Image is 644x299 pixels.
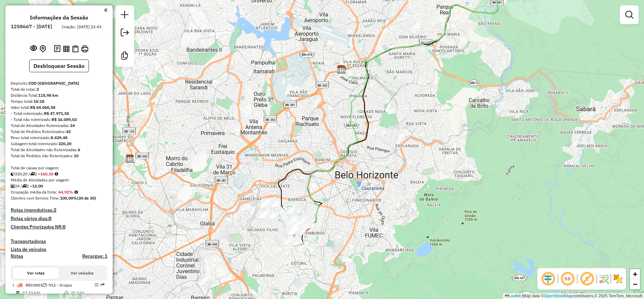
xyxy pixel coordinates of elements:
a: Exportar sessão [118,26,131,41]
strong: 2 [54,207,56,213]
div: Valor total: [11,104,107,111]
strong: 320,20 [58,141,71,146]
i: % de utilização do peso [64,291,69,295]
h4: Lista de veículos [11,247,107,252]
button: Imprimir Rotas [80,44,90,54]
span: REC0001 [25,283,43,288]
a: Leaflet [505,294,521,298]
strong: 16:18 [34,99,44,104]
span: − [633,280,637,288]
button: Logs desbloquear sessão [53,44,62,54]
a: Exibir filtros [623,8,636,22]
button: Desbloquear Sessão [29,59,89,72]
div: Criação: [DATE] 23:43 [59,24,104,30]
div: Distância Total: [11,92,107,98]
div: Atividade não roteirizada - PEREIRA E OLIVEIRA L [261,199,278,205]
span: Ocultar deslocamento [540,271,556,287]
button: Ver rotas [13,267,59,279]
div: Total de Atividades Roteirizadas: [11,123,107,129]
span: Ocultar NR [559,271,576,287]
strong: 160,10 [40,171,53,176]
i: Distância Total [16,291,20,295]
a: Nova sessão e pesquisa [118,8,131,23]
h4: Clientes Priorizados NR: [11,224,107,230]
img: CDD Contagem [125,154,134,163]
strong: 0 [49,215,51,221]
strong: (30 de 30) [77,196,96,201]
button: Ver veículos [59,267,105,279]
strong: 12,00 [32,183,43,188]
strong: R$ 47.971,55 [44,111,69,116]
a: Zoom in [630,269,640,279]
strong: 115,98 km [38,93,58,98]
div: Cubagem total roteirizado: [11,141,107,147]
span: Clientes com Service Time: [11,196,60,201]
h4: Rotas improdutivas: [11,207,107,213]
i: Veículo já utilizado nesta sessão [43,283,46,287]
strong: 42 [66,129,71,134]
button: Exibir sessão original [29,43,38,54]
span: Exibir rótulo [579,271,595,287]
strong: R$ 64.060,58 [30,105,55,110]
td: 57,23 KM [22,290,64,296]
strong: 10 [74,153,78,158]
i: Total de rotas [30,172,35,176]
strong: 6 [78,147,80,152]
a: Zoom out [630,279,640,289]
div: Atividade não roteirizada - BAR E RESTAURANTE BO [263,200,279,206]
div: Total de caixas por viagem: [11,165,107,171]
span: 1 - [12,283,72,288]
img: AS - BH [337,65,345,74]
div: 24 / 2 = [11,183,107,189]
em: Média calculada utilizando a maior ocupação (%Peso ou %Cubagem) de cada rota da sessão. Rotas cro... [74,190,78,194]
div: Atividade não roteirizada - MATHEUS ANTONIO OLIV [258,211,275,218]
i: Meta Caixas/viagem: 465,72 Diferença: -305,62 [55,172,58,176]
h4: Recargas: 1 [82,253,107,259]
h6: 1258667 - [DATE] [11,24,52,30]
div: Média de Atividades por viagem: [11,177,107,183]
i: Cubagem total roteirizado [11,172,15,176]
h4: Rotas vários dias: [11,216,107,221]
span: Ocupação média da frota: [11,189,57,195]
div: Atividade não roteirizada - CASA MATA GASTROPUB LTDA [369,128,385,135]
a: OpenStreetMap [544,294,573,298]
div: Atividade não roteirizada - MINAS GOURMET [378,226,395,233]
img: Exibir/Ocultar setores [612,273,623,284]
div: - Total roteirizado: [11,111,107,117]
div: Total de Atividades não Roteirizadas: [11,147,107,153]
strong: 64,92% [58,189,73,195]
div: - Total não roteirizado: [11,117,107,123]
strong: 2 [37,87,39,92]
img: Fluxo de ruas [598,273,609,284]
strong: 8.439,48 [51,135,67,140]
span: | 913 - Grajau [46,283,72,288]
div: Tempo total: [11,98,107,104]
a: Rotas [11,253,23,259]
button: Centralizar mapa no depósito ou ponto de apoio [38,44,47,54]
div: Depósito: [11,80,107,86]
div: Total de Pedidos Roteirizados: [11,129,107,135]
strong: R$ 16.089,03 [52,117,77,122]
td: 77,32% [70,290,104,296]
strong: 100,00% [60,196,77,201]
img: CDD Belo Horizonte [337,65,346,74]
strong: CDD [GEOGRAPHIC_DATA] [29,81,79,86]
i: Total de rotas [22,184,26,188]
div: Total de rotas: [11,86,107,92]
h4: Informações da Sessão [30,14,88,21]
button: Visualizar relatório de Roteirização [62,44,71,53]
em: Opções [95,283,99,287]
div: Atividade não roteirizada - ROBSON INACIO PEREIR [259,200,276,207]
strong: 0 [63,224,65,230]
span: + [633,270,637,278]
strong: 24 [70,123,75,128]
div: Map data © contributors,© 2025 TomTom, Microsoft [503,293,644,299]
button: Visualizar Romaneio [71,44,80,54]
em: Rota exportada [101,283,105,287]
div: Peso total roteirizado: [11,135,107,141]
div: 320,20 / 2 = [11,171,107,177]
i: Total de Atividades [11,184,15,188]
div: Total de Pedidos não Roteirizados: [11,153,107,159]
h4: Transportadoras [11,239,107,244]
